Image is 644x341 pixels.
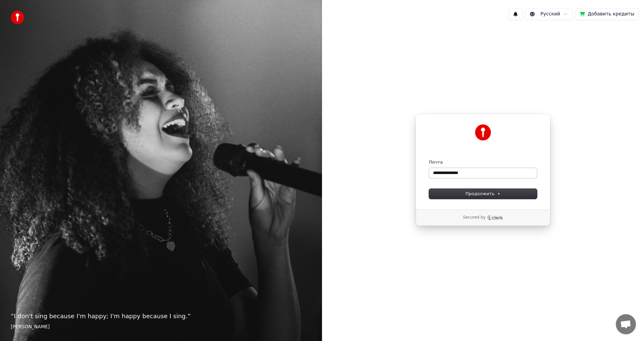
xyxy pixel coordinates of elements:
img: Youka [475,124,491,140]
img: youka [11,11,24,24]
p: “ I don't sing because I'm happy; I'm happy because I sing. ” [11,311,311,321]
button: Продолжить [429,189,537,199]
a: Открытый чат [616,314,636,334]
span: Продолжить [466,191,501,197]
a: Clerk logo [487,215,503,220]
button: Добавить кредиты [575,8,639,20]
footer: [PERSON_NAME] [11,324,311,330]
p: Secured by [463,215,485,220]
label: Почта [429,159,443,165]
